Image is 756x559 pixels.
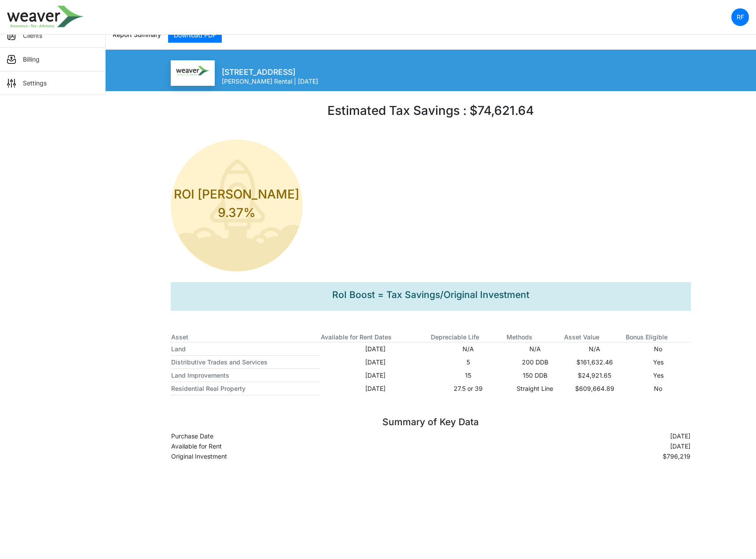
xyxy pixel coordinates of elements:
p: Settings [23,78,47,88]
th: Land Improvements [171,368,320,382]
th: Residential Real Property [171,382,320,395]
img: Weaver_Logo.png [176,66,209,76]
img: sidemenu_settings.png [7,79,16,88]
td: N/A [430,342,506,355]
h5: [STREET_ADDRESS] [222,67,318,77]
td: [DATE] [517,441,691,451]
th: Depreciable Life [430,332,506,342]
h4: Summary of Key Data [171,416,691,427]
th: Methods [506,332,564,342]
h4: RoI Boost = Tax Savings/Original Investment [332,289,529,300]
img: sidemenu_billing.png [7,55,16,64]
td: $161,632.46 [564,355,625,368]
td: 5 [430,355,506,368]
th: Asset Value [564,332,625,342]
a: RF [731,8,749,26]
td: [DATE] [517,431,691,441]
td: Straight Line [506,382,564,395]
td: $796,219 [517,451,691,461]
img: spp logo [7,6,84,28]
td: N/A [506,342,564,355]
td: No [625,382,691,395]
td: No [625,342,691,355]
p: Clients [23,31,42,40]
td: 200 DDB [506,355,564,368]
td: Purchase Date [171,431,517,441]
a: Download PDF [168,27,222,43]
td: $609,664.89 [564,382,625,395]
p: [PERSON_NAME] Rental | [DATE] [222,77,318,86]
td: [DATE] [320,368,431,382]
h3: 9.37% [174,206,299,221]
td: Original Investment [171,451,517,461]
th: Land [171,342,320,355]
td: Yes [625,368,691,382]
th: Available for Rent Dates [320,332,431,342]
p: RF [737,12,744,22]
h6: Report Summary [113,31,161,39]
td: $24,921.65 [564,368,625,382]
h4: ROI [PERSON_NAME] [174,187,299,202]
td: 150 DDB [506,368,564,382]
td: [DATE] [320,355,431,368]
th: Bonus Eligible [625,332,691,342]
td: [DATE] [320,342,431,355]
th: Distributive Trades and Services [171,355,320,368]
img: sidemenu_client.png [7,31,16,40]
p: Billing [23,55,40,64]
td: Available for Rent [171,441,517,451]
h2: Estimated Tax Savings : $74,621.64 [327,103,534,118]
td: N/A [564,342,625,355]
td: [DATE] [320,382,431,395]
th: Asset [171,332,320,342]
td: 15 [430,368,506,382]
td: Yes [625,355,691,368]
td: 27.5 or 39 [430,382,506,395]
